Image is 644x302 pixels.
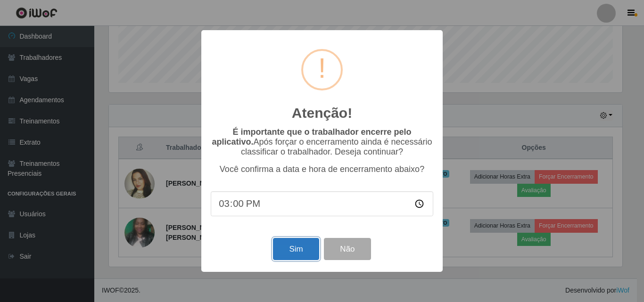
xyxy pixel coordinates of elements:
[292,105,352,122] h2: Atenção!
[212,127,411,147] b: É importante que o trabalhador encerre pelo aplicativo.
[324,238,371,260] button: Não
[211,164,433,174] p: Você confirma a data e hora de encerramento abaixo?
[273,238,319,260] button: Sim
[211,127,433,157] p: Após forçar o encerramento ainda é necessário classificar o trabalhador. Deseja continuar?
